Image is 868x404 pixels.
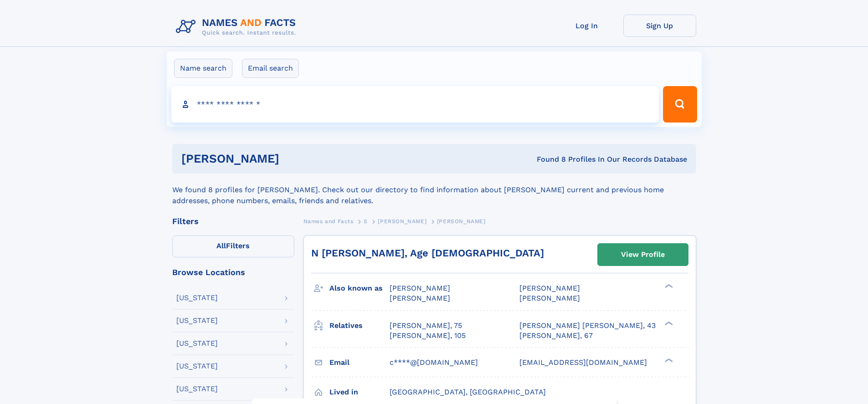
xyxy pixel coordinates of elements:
div: [US_STATE] [176,317,218,324]
div: [US_STATE] [176,294,218,302]
div: ❯ [663,283,673,289]
span: [PERSON_NAME] [390,284,450,292]
label: Filters [172,235,294,257]
span: [PERSON_NAME] [519,294,580,302]
span: [EMAIL_ADDRESS][DOMAIN_NAME] [519,358,647,367]
div: We found 8 profiles for [PERSON_NAME]. Check out our directory to find information about [PERSON_... [172,174,696,206]
div: View Profile [621,244,665,265]
span: [PERSON_NAME] [390,294,450,302]
a: [PERSON_NAME], 75 [390,321,462,331]
div: [US_STATE] [176,385,218,393]
a: [PERSON_NAME], 105 [390,331,466,341]
a: Sign Up [623,15,696,37]
a: Names and Facts [303,215,354,227]
a: S [364,215,368,227]
a: View Profile [598,244,688,266]
div: Filters [172,217,294,225]
h3: Relatives [329,318,390,333]
img: Logo Names and Facts [172,15,303,39]
div: [US_STATE] [176,363,218,370]
span: All [216,241,226,250]
span: [PERSON_NAME] [437,218,486,225]
a: Log In [550,15,623,37]
div: Browse Locations [172,268,294,276]
h3: Email [329,355,390,370]
h3: Also known as [329,281,390,296]
a: [PERSON_NAME], 67 [519,331,593,341]
h3: Lived in [329,384,390,400]
label: Name search [174,59,232,78]
div: ❯ [663,320,673,326]
span: [PERSON_NAME] [519,284,580,292]
span: [GEOGRAPHIC_DATA], [GEOGRAPHIC_DATA] [390,388,546,396]
a: [PERSON_NAME] [378,215,426,227]
div: [US_STATE] [176,340,218,347]
button: Search Button [663,86,697,123]
a: N [PERSON_NAME], Age [DEMOGRAPHIC_DATA] [311,247,544,259]
h1: [PERSON_NAME] [181,153,408,164]
div: ❯ [663,357,673,363]
label: Email search [242,59,299,78]
div: Found 8 Profiles In Our Records Database [408,154,687,164]
span: S [364,218,368,225]
span: [PERSON_NAME] [378,218,426,225]
input: search input [171,86,659,123]
a: [PERSON_NAME] [PERSON_NAME], 43 [519,321,656,331]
